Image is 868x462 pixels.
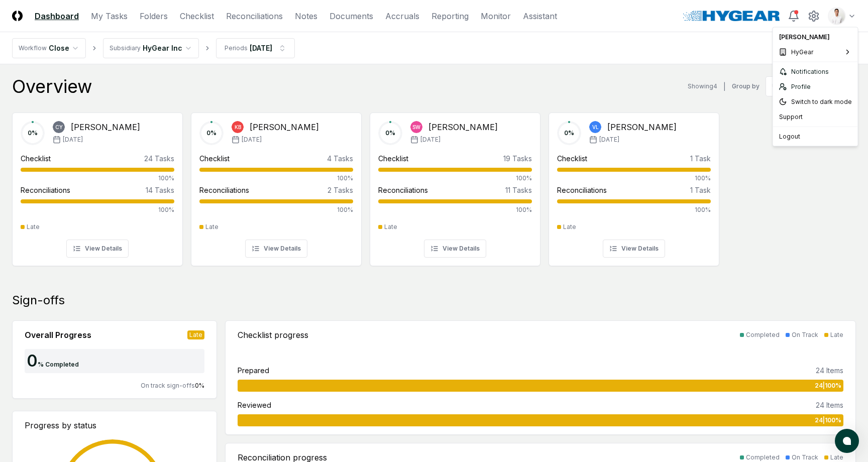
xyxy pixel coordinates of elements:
span: HyGear [791,48,813,57]
a: Profile [775,79,856,94]
div: Support [775,109,856,125]
div: Logout [775,129,856,144]
a: Notifications [775,64,856,79]
div: [PERSON_NAME] [775,30,856,45]
div: Switch to dark mode [775,94,856,109]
